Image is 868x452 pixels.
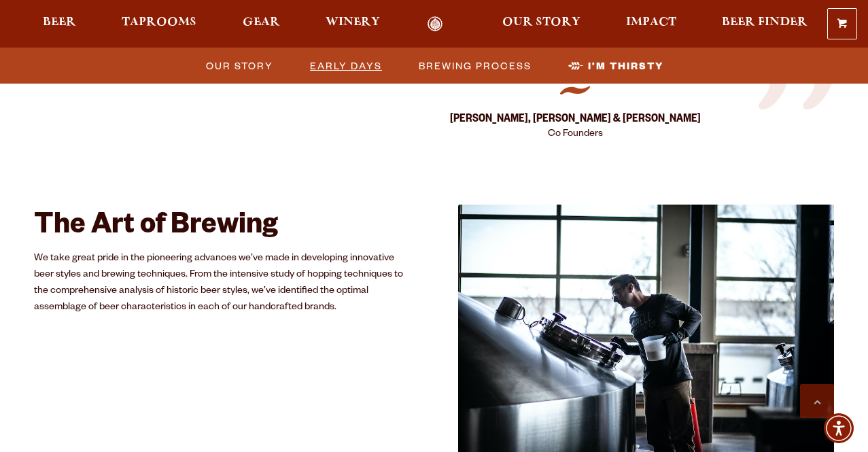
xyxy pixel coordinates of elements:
[617,16,685,32] a: Impact
[34,16,85,32] a: Beer
[560,56,670,75] a: I’m Thirsty
[302,56,389,75] a: Early Days
[243,17,280,28] span: Gear
[326,17,380,28] span: Winery
[419,56,532,75] span: Brewing Process
[317,16,389,32] a: Winery
[548,129,603,140] span: Co Founders
[450,113,701,128] strong: [PERSON_NAME], [PERSON_NAME] & [PERSON_NAME]
[824,413,854,443] div: Accessibility Menu
[34,251,410,316] p: We take great pride in the pioneering advances we’ve made in developing innovative beer styles an...
[34,211,410,244] h2: The Art of Brewing
[310,56,382,75] span: Early Days
[713,16,816,32] a: Beer Finder
[113,16,205,32] a: Taprooms
[626,17,676,28] span: Impact
[410,16,461,32] a: Odell Home
[722,17,808,28] span: Beer Finder
[198,56,280,75] a: Our Story
[411,56,538,75] a: Brewing Process
[206,56,273,75] span: Our Story
[502,17,580,28] span: Our Story
[234,16,289,32] a: Gear
[122,17,196,28] span: Taprooms
[588,56,663,75] span: I’m Thirsty
[800,384,834,418] a: Scroll to top
[43,17,76,28] span: Beer
[493,16,589,32] a: Our Story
